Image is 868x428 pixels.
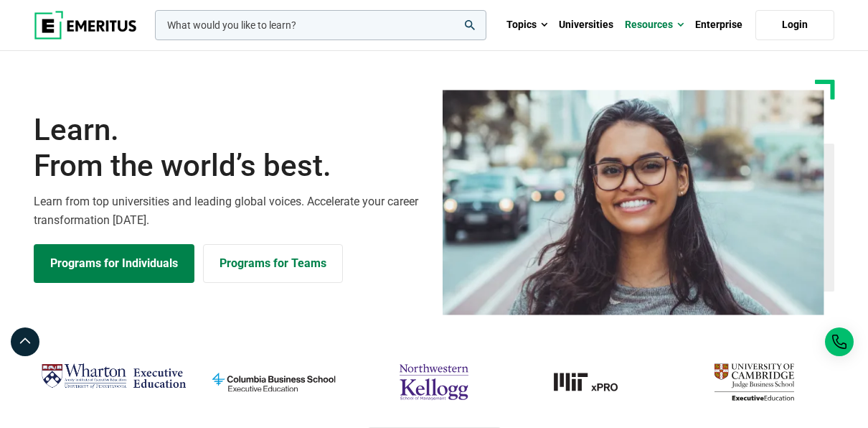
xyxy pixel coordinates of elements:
a: Explore Programs [34,244,194,283]
span: From the world’s best. [34,148,425,184]
img: columbia-business-school [201,358,346,406]
img: MIT xPRO [522,358,667,406]
h1: Learn. [34,112,425,185]
p: Learn from top universities and leading global voices. Accelerate your career transformation [DATE]. [34,192,425,229]
a: Explore for Business [203,244,343,283]
img: Learn from the world's best [443,90,824,315]
a: MIT-xPRO [522,358,667,406]
img: Wharton Executive Education [41,358,187,394]
img: cambridge-judge-business-school [681,358,827,406]
a: Login [755,10,834,40]
img: northwestern-kellogg [361,358,506,406]
input: woocommerce-product-search-field-0 [155,10,486,40]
